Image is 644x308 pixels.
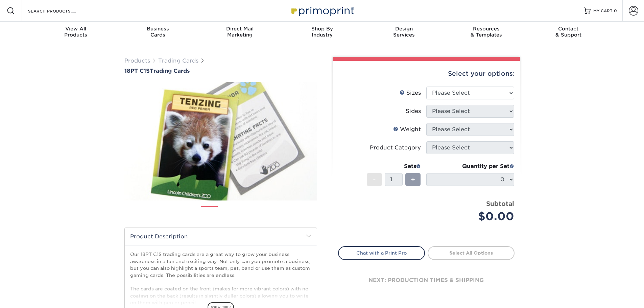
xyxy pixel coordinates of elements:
[431,208,514,224] div: $0.00
[400,89,421,97] div: Sizes
[158,57,198,64] a: Trading Cards
[411,174,415,185] span: +
[117,22,199,43] a: BusinessCards
[363,22,445,43] a: DesignServices
[527,26,610,32] span: Contact
[426,162,514,170] div: Quantity per Set
[281,26,363,32] span: Shop By
[35,26,117,32] span: View All
[370,144,421,152] div: Product Category
[35,26,117,38] div: Products
[527,26,610,38] div: & Support
[199,26,281,32] span: Direct Mail
[363,26,445,32] span: Design
[223,203,240,220] img: Trading Cards 02
[288,3,356,18] img: Primoprint
[124,57,150,64] a: Products
[124,68,317,74] h1: Trading Cards
[486,200,514,207] strong: Subtotal
[199,26,281,38] div: Marketing
[124,68,317,74] a: 18PT C1STrading Cards
[281,22,363,43] a: Shop ByIndustry
[125,228,317,245] h2: Product Description
[406,107,421,115] div: Sides
[27,7,93,15] input: SEARCH PRODUCTS.....
[201,204,218,220] img: Trading Cards 01
[373,174,376,185] span: -
[363,26,445,38] div: Services
[445,22,527,43] a: Resources& Templates
[527,22,610,43] a: Contact& Support
[338,246,425,260] a: Chat with a Print Pro
[35,22,117,43] a: View AllProducts
[117,26,199,32] span: Business
[445,26,527,38] div: & Templates
[199,22,281,43] a: Direct MailMarketing
[393,125,421,134] div: Weight
[281,26,363,38] div: Industry
[124,68,150,74] span: 18PT C1S
[130,251,311,306] p: Our 18PT C1S trading cards are a great way to grow your business awareness in a fun and exciting ...
[338,260,515,301] div: next: production times & shipping
[593,8,613,14] span: MY CART
[338,61,515,87] div: Select your options:
[367,162,421,170] div: Sets
[445,26,527,32] span: Resources
[124,75,317,208] img: 18PT C1S 01
[117,26,199,38] div: Cards
[428,246,515,260] a: Select All Options
[614,8,617,13] span: 0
